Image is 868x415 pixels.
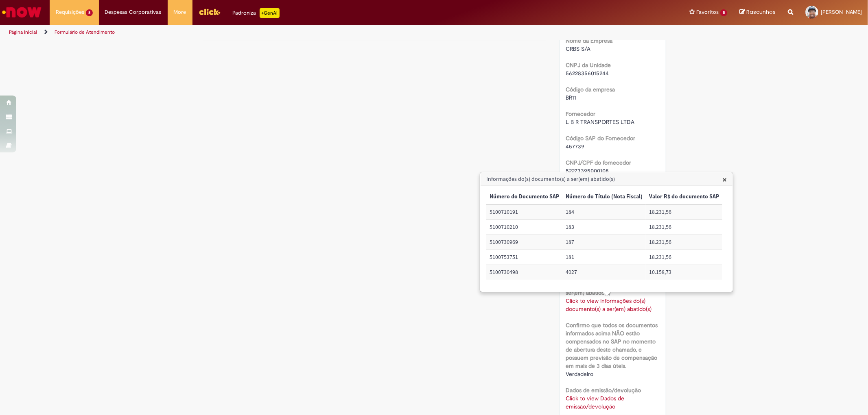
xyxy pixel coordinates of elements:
[566,281,652,296] b: Informações do(s) documento(s) a ser(em) abatido(s)
[562,189,646,204] th: Número do Título (Nota Fiscal)
[486,265,562,280] td: Número do Documento SAP: 5100730498
[720,9,727,16] span: 5
[486,204,562,219] td: Número do Documento SAP: 5100710191
[174,8,186,16] span: More
[566,387,641,394] b: Dados de emissão/devolução
[260,8,280,18] p: +GenAi
[486,250,562,265] td: Número do Documento SAP: 5100753751
[566,37,612,44] b: Nome da Empresa
[566,86,615,93] b: Código da empresa
[566,395,624,410] a: Click to view Dados de emissão/devolução
[1,4,43,20] img: ServiceNow
[562,220,646,235] td: Número do Título (Nota Fiscal): 183
[562,250,646,265] td: Número do Título (Nota Fiscal): 181
[566,322,658,369] b: Confirmo que todos os documentos informados acima NÃO estão compensados no SAP no momento de aber...
[233,8,280,18] div: Padroniza
[722,175,727,184] button: Close
[566,94,576,101] span: BR11
[566,110,595,117] b: Fornecedor
[562,204,646,219] td: Número do Título (Nota Fiscal): 184
[646,265,722,280] td: Valor R$ do documento SAP: 10.158,73
[646,235,722,250] td: Valor R$ do documento SAP: 18.231,56
[56,8,84,16] span: Requisições
[199,6,221,18] img: click_logo_yellow_360x200.png
[55,29,115,35] a: Formulário de Atendimento
[486,235,562,250] td: Número do Documento SAP: 5100730969
[566,143,584,150] span: 457739
[6,25,573,40] ul: Trilhas de página
[646,189,722,204] th: Valor R$ do documento SAP
[105,8,162,16] span: Despesas Corporativas
[9,29,37,35] a: Página inicial
[486,220,562,235] td: Número do Documento SAP: 5100710210
[562,235,646,250] td: Número do Título (Nota Fiscal): 187
[646,250,722,265] td: Valor R$ do documento SAP: 18.231,56
[746,8,776,16] span: Rascunhos
[739,9,776,16] a: Rascunhos
[566,118,634,126] span: L B R TRANSPORTES LTDA
[646,220,722,235] td: Valor R$ do documento SAP: 18.231,56
[566,45,590,52] span: CRBS S/A
[646,204,722,219] td: Valor R$ do documento SAP: 18.231,56
[566,297,652,313] a: Click to view Informações do(s) documento(s) a ser(em) abatido(s)
[481,173,732,186] h3: Informações do(s) documento(s) a ser(em) abatido(s)
[722,174,727,185] span: ×
[480,172,733,292] div: Informações do(s) documento(s) a ser(em) abatido(s)
[566,370,593,378] span: Verdadeiro
[86,9,93,16] span: 8
[696,8,719,16] span: Favoritos
[821,9,862,15] span: [PERSON_NAME]
[566,167,609,174] span: 52273395000108
[486,189,562,204] th: Número do Documento SAP
[566,70,609,77] span: 56228356015244
[566,61,611,69] b: CNPJ da Unidade
[566,159,631,166] b: CNPJ/CPF do fornecedor
[566,135,635,142] b: Código SAP do Fornecedor
[562,265,646,280] td: Número do Título (Nota Fiscal): 4027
